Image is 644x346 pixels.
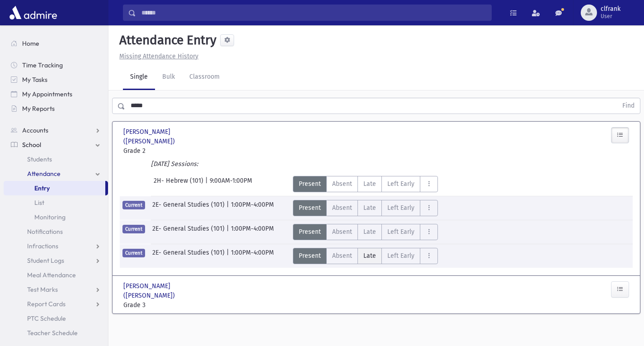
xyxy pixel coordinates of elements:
span: My Reports [22,104,55,113]
input: Search [136,5,491,21]
a: My Reports [4,101,108,116]
a: Accounts [4,123,108,137]
a: Student Logs [4,253,108,268]
a: Single [123,65,155,90]
a: Notifications [4,224,108,239]
span: Present [299,251,321,261]
a: PTC Schedule [4,311,108,326]
a: Home [4,36,108,51]
span: | [226,248,231,264]
a: Report Cards [4,297,108,311]
span: Test Marks [27,285,58,294]
span: My Appointments [22,90,72,98]
a: Monitoring [4,210,108,224]
span: Late [363,227,376,237]
img: AdmirePro [7,4,59,22]
span: Meal Attendance [27,271,76,279]
span: Students [27,155,52,163]
span: List [34,199,44,207]
a: My Tasks [4,72,108,87]
span: 1:00PM-4:00PM [231,248,274,264]
span: User [601,13,620,20]
span: Absent [332,227,352,237]
span: 2E- General Studies (101) [152,224,226,240]
span: Late [363,179,376,189]
u: Missing Attendance History [119,52,198,60]
span: Present [299,179,321,189]
span: 2E- General Studies (101) [152,248,226,264]
span: Attendance [27,170,61,178]
a: Teacher Schedule [4,326,108,340]
span: Left Early [387,179,414,189]
span: Current [122,201,145,209]
i: [DATE] Sessions: [151,160,198,168]
span: [PERSON_NAME] ([PERSON_NAME]) [123,281,200,300]
div: AttTypes [293,248,438,264]
span: Time Tracking [22,61,63,69]
span: Absent [332,251,352,261]
span: 9:00AM-1:00PM [210,176,252,192]
span: School [22,141,41,149]
span: Late [363,251,376,261]
span: Home [22,39,39,47]
span: Student Logs [27,256,64,265]
a: Entry [4,181,105,195]
span: PTC Schedule [27,314,66,322]
span: Grade 3 [123,300,200,310]
span: 2H- Hebrew (101) [154,176,205,192]
span: 1:00PM-4:00PM [231,224,274,240]
span: | [205,176,210,192]
a: Meal Attendance [4,268,108,282]
a: Classroom [182,65,227,90]
span: Left Early [387,203,414,213]
span: clfrank [601,5,620,13]
span: Accounts [22,126,48,134]
span: Grade 2 [123,146,200,156]
a: My Appointments [4,87,108,101]
div: AttTypes [293,224,438,240]
span: 2E- General Studies (101) [152,200,226,216]
a: List [4,195,108,210]
a: School [4,137,108,152]
a: Test Marks [4,282,108,297]
a: Students [4,152,108,166]
span: | [226,224,231,240]
a: Infractions [4,239,108,253]
a: Missing Attendance History [116,52,198,60]
button: Find [617,98,640,114]
span: Infractions [27,242,58,250]
span: Notifications [27,228,63,236]
a: Attendance [4,166,108,181]
span: Current [122,225,145,233]
span: Present [299,203,321,213]
div: AttTypes [293,176,438,192]
span: Left Early [387,251,414,261]
a: Bulk [155,65,182,90]
span: Current [122,249,145,257]
span: My Tasks [22,76,47,84]
div: AttTypes [293,200,438,216]
span: Absent [332,179,352,189]
span: 1:00PM-4:00PM [231,200,274,216]
span: [PERSON_NAME] ([PERSON_NAME]) [123,127,200,146]
span: Present [299,227,321,237]
span: Monitoring [34,213,66,221]
span: Entry [34,184,50,192]
span: Absent [332,203,352,213]
a: Time Tracking [4,58,108,72]
span: Teacher Schedule [27,329,78,337]
h5: Attendance Entry [116,33,216,48]
span: Left Early [387,227,414,237]
span: | [226,200,231,216]
span: Report Cards [27,300,66,308]
span: Late [363,203,376,213]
